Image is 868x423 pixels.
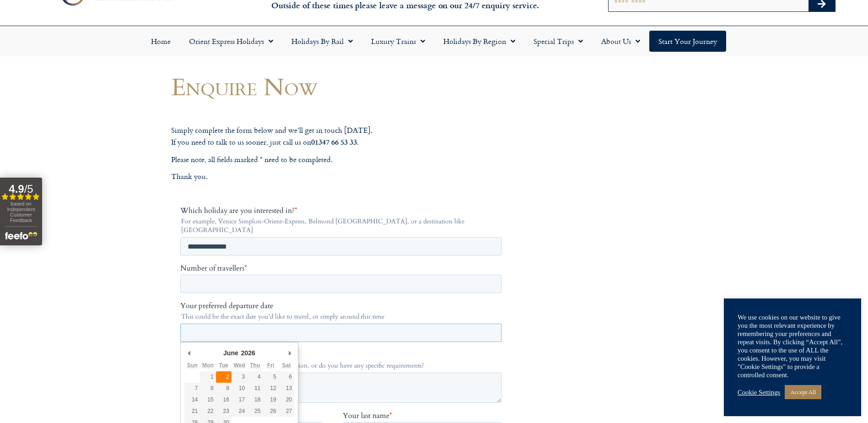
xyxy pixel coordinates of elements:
a: Special Trips [524,31,592,52]
div: We use cookies on our website to give you the most relevant experience by remembering your prefer... [738,313,847,379]
nav: Menu [5,31,863,52]
input: By email [2,333,8,339]
input: By telephone [2,345,8,351]
a: Home [142,31,180,52]
abbr: Tuesday [38,156,48,163]
button: 8 [20,177,35,188]
abbr: Sunday [7,156,17,163]
span: Your last name [162,205,209,215]
strong: 01347 66 53 33 [311,136,357,147]
button: 21 [4,200,20,211]
button: 28 [4,211,20,222]
button: 13 [98,177,114,188]
a: Holidays by Rail [282,31,362,52]
a: Luxury Trains [362,31,434,52]
button: 22 [20,200,35,211]
abbr: Saturday [102,156,111,163]
button: 12 [82,177,98,188]
a: Start your Journey [649,31,726,52]
abbr: Wednesday [53,156,65,163]
button: 18 [67,188,82,200]
button: 14 [4,188,20,200]
button: 25 [67,200,82,211]
a: Cookie Settings [738,388,780,396]
button: 23 [36,200,51,211]
p: Simply complete the form below and we’ll get in touch [DATE]. If you need to talk to us sooner, j... [171,125,514,148]
button: 4 [67,165,82,177]
div: 2026 [59,140,76,154]
button: 29 [20,211,35,222]
span: By telephone [11,343,51,353]
abbr: Friday [87,156,94,163]
button: 1 [20,165,35,177]
button: 2 [36,165,51,177]
a: About Us [592,31,649,52]
abbr: Monday [22,156,33,163]
button: 6 [98,165,114,177]
button: Next Month [105,140,114,154]
p: Thank you. [171,171,514,183]
button: 16 [36,188,51,200]
button: 20 [98,188,114,200]
p: Please note, all fields marked * need to be completed. [171,154,514,166]
button: 19 [82,188,98,200]
button: 11 [67,177,82,188]
button: 24 [51,200,67,211]
a: Holidays by Region [434,31,524,52]
abbr: Thursday [70,156,80,163]
div: June [42,140,59,154]
button: 3 [51,165,67,177]
button: Previous Month [4,140,13,154]
span: By email [11,331,38,342]
button: 7 [4,177,20,188]
button: 30 [36,211,51,222]
button: 17 [51,188,67,200]
a: Accept All [785,385,821,399]
button: 10 [51,177,67,188]
a: Orient Express Holidays [180,31,282,52]
button: 15 [20,188,35,200]
button: 27 [98,200,114,211]
h1: Enquire Now [171,73,514,100]
button: 26 [82,200,98,211]
button: 9 [36,177,51,188]
button: 5 [82,165,98,177]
